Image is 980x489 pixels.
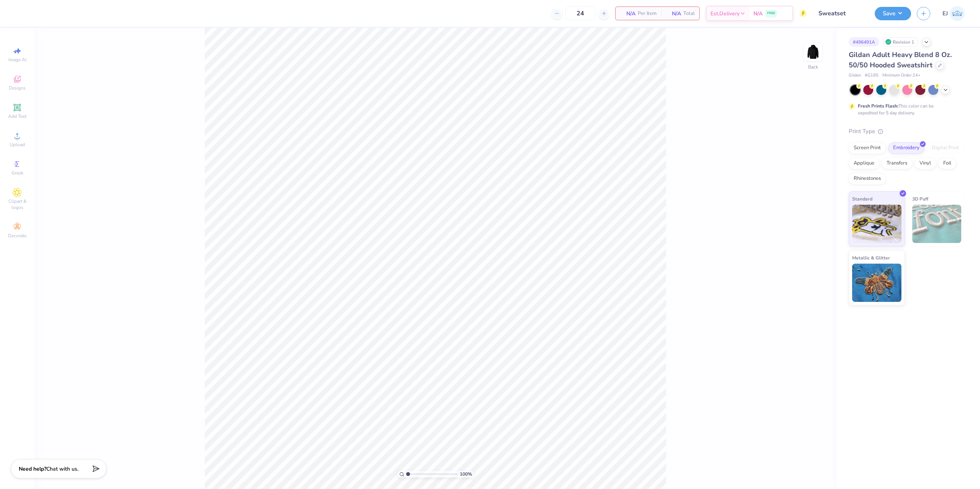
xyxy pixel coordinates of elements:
[8,233,26,239] span: Decorate
[882,72,921,79] span: Minimum Order: 24 +
[19,465,46,473] strong: Need help?
[849,142,886,154] div: Screen Print
[683,10,695,18] span: Total
[638,10,657,18] span: Per Item
[938,158,956,169] div: Foil
[805,44,821,60] img: Back
[852,264,902,302] img: Metallic & Glitter
[858,103,898,109] strong: Fresh Prints Flash:
[4,198,31,210] span: Clipart & logos
[9,85,26,91] span: Designs
[8,113,26,119] span: Add Text
[883,37,918,47] div: Revision 1
[912,195,928,203] span: 3D Puff
[912,205,962,243] img: 3D Puff
[875,7,911,20] button: Save
[565,7,595,20] input: – –
[753,10,763,18] span: N/A
[882,158,912,169] div: Transfers
[460,471,472,478] span: 100 %
[849,50,952,70] span: Gildan Adult Heavy Blend 8 Oz. 50/50 Hooded Sweatshirt
[849,37,879,47] div: # 496491A
[849,173,886,184] div: Rhinestones
[942,6,965,21] a: EJ
[858,103,952,116] div: This color can be expedited for 5 day delivery.
[849,127,965,136] div: Print Type
[852,195,872,203] span: Standard
[849,158,879,169] div: Applique
[10,142,25,148] span: Upload
[808,64,818,70] div: Back
[46,465,78,473] span: Chat with us.
[915,158,936,169] div: Vinyl
[813,6,869,21] input: Untitled Design
[852,254,890,262] span: Metallic & Glitter
[11,170,23,176] span: Greek
[620,10,635,18] span: N/A
[950,6,965,21] img: Edgardo Jr
[888,142,924,154] div: Embroidery
[865,72,879,79] span: # G185
[710,10,740,18] span: Est. Delivery
[849,72,861,79] span: Gildan
[8,57,26,63] span: Image AI
[927,142,964,154] div: Digital Print
[666,10,681,18] span: N/A
[852,205,902,243] img: Standard
[942,9,948,18] span: EJ
[767,11,775,16] span: FREE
